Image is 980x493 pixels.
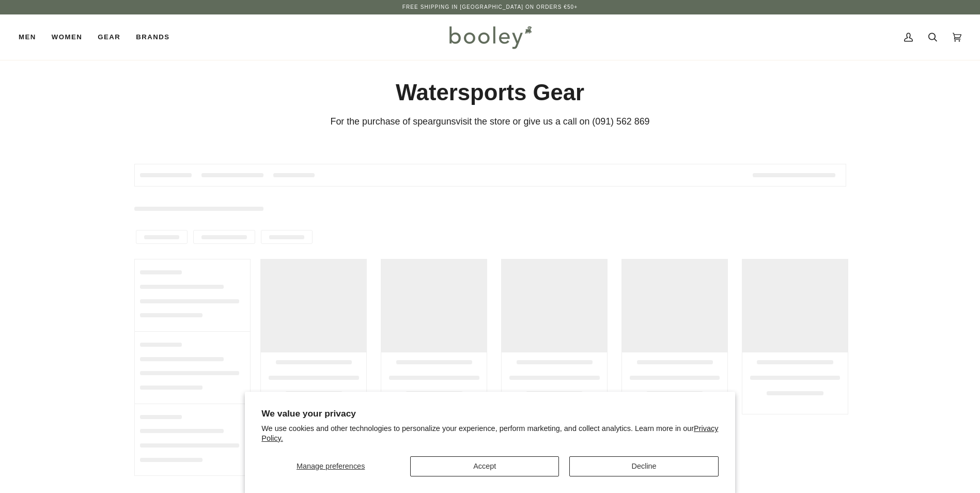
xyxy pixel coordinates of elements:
p: visit the store or give us a call on (091) 562 869 [134,115,846,128]
a: Women [44,14,90,60]
a: Gear [90,14,128,60]
span: Men [19,32,36,42]
a: Brands [128,14,177,60]
p: Free Shipping in [GEOGRAPHIC_DATA] on Orders €50+ [402,3,578,11]
h2: We value your privacy [261,408,719,419]
h1: Watersports Gear [134,79,846,107]
img: Booley [445,22,535,52]
button: Decline [569,456,718,476]
a: Privacy Policy. [261,424,718,442]
span: Women [52,32,82,42]
a: Men [19,14,44,60]
p: We use cookies and other technologies to personalize your experience, perform marketing, and coll... [261,424,719,443]
span: For the purchase of spearguns [331,116,456,127]
span: Manage preferences [297,462,365,470]
span: Gear [98,32,120,42]
button: Accept [410,456,559,476]
span: Brands [136,32,169,42]
button: Manage preferences [261,456,400,476]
